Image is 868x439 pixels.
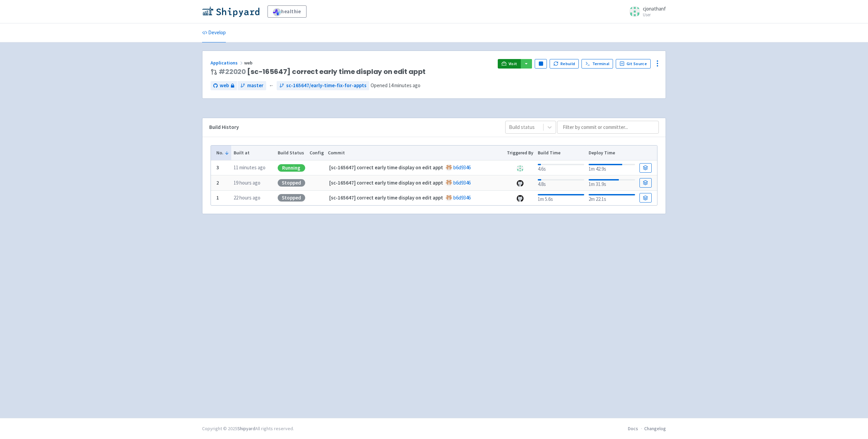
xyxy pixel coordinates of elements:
a: Visit [498,59,521,69]
th: Commit [326,146,505,160]
a: cjonathanf User [625,6,666,17]
a: Build Details [639,178,652,188]
a: b6d9346 [453,164,471,171]
span: [sc-165647] correct early time display on edit appt [219,68,426,76]
a: Applications [211,60,244,66]
div: 1m 31.9s [589,178,635,188]
a: Build Details [639,193,652,203]
b: 2 [216,179,219,186]
a: Docs [628,425,638,432]
div: Stopped [278,179,305,187]
a: b6d9346 [453,194,471,201]
strong: [sc-165647] correct early time display on edit appt [329,194,443,201]
time: 14 minutes ago [389,82,420,89]
th: Config [307,146,326,160]
div: 4.8s [538,178,584,188]
span: Opened [371,82,420,89]
time: 19 hours ago [234,179,260,186]
button: Rebuild [550,59,579,69]
a: master [238,81,266,90]
button: No. [216,149,229,156]
span: master [247,82,263,90]
a: Terminal [581,59,613,69]
th: Built at [231,146,275,160]
a: Build Details [639,163,652,173]
div: 1m 42.9s [589,163,635,173]
th: Build Time [535,146,586,160]
time: 11 minutes ago [234,164,265,171]
a: #22020 [219,67,246,76]
small: User [643,13,666,17]
div: 4.6s [538,163,584,173]
span: sc-165647/early-time-fix-for-appts [286,82,367,90]
div: Copyright © 2025 All rights reserved. [202,425,294,432]
div: Stopped [278,194,305,202]
a: Changelog [644,425,666,432]
strong: [sc-165647] correct early time display on edit appt [329,179,443,186]
b: 1 [216,194,219,201]
b: 3 [216,164,219,171]
a: b6d9346 [453,179,471,186]
div: 1m 5.6s [538,193,584,203]
span: Visit [509,61,517,66]
th: Deploy Time [586,146,637,160]
strong: [sc-165647] correct early time display on edit appt [329,164,443,171]
th: Build Status [275,146,307,160]
a: Develop [202,23,226,42]
input: Filter by commit or committer... [557,121,659,134]
a: web [211,81,237,90]
a: Git Source [616,59,651,69]
a: healthie [268,5,307,18]
span: cjonathanf [643,5,666,12]
th: Triggered By [505,146,536,160]
img: Shipyard logo [202,6,259,17]
div: 2m 22.1s [589,193,635,203]
time: 22 hours ago [234,194,260,201]
button: Pause [535,59,547,69]
div: Build History [209,123,494,131]
span: web [244,60,254,66]
span: web [220,82,229,90]
div: Running [278,164,305,172]
a: sc-165647/early-time-fix-for-appts [277,81,369,90]
span: ← [269,82,274,90]
a: Shipyard [237,425,255,432]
